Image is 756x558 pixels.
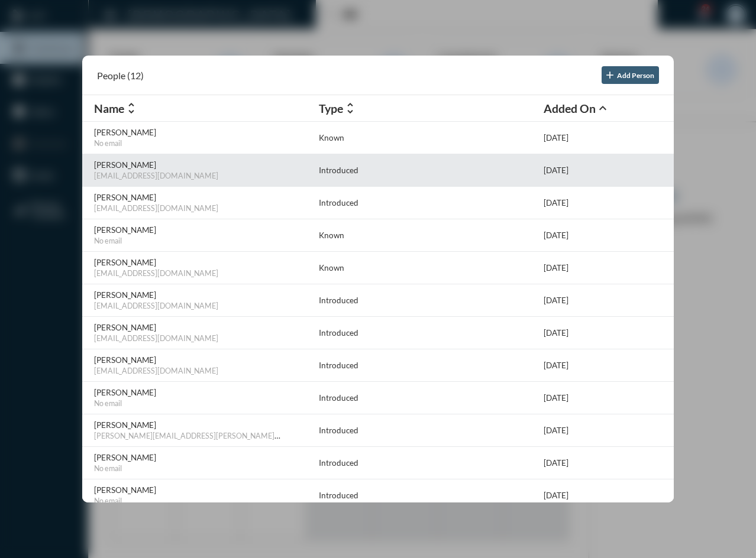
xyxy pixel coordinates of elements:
p: Introduced [319,328,358,338]
mat-icon: unfold_more [343,101,357,115]
h2: Type [319,102,343,115]
p: Introduced [319,296,358,305]
h2: Added On [544,102,596,115]
p: Known [319,133,344,142]
p: [DATE] [544,426,568,435]
p: [PERSON_NAME] [94,193,313,202]
mat-icon: unfold_more [124,101,138,115]
p: [DATE] [544,263,568,272]
p: [PERSON_NAME] [94,128,313,137]
p: [DATE] [544,491,568,500]
mat-icon: expand_less [596,101,610,115]
p: Introduced [319,166,358,175]
p: [PERSON_NAME] [94,420,313,430]
p: [DATE] [544,361,568,370]
span: [EMAIL_ADDRESS][DOMAIN_NAME] [94,366,218,375]
p: [DATE] [544,133,568,142]
p: [DATE] [544,231,568,240]
h2: Name [94,102,124,115]
p: [PERSON_NAME] [94,225,313,235]
p: [DATE] [544,328,568,338]
p: [PERSON_NAME] [94,323,313,332]
span: No email [94,236,122,245]
span: No email [94,464,122,473]
span: [PERSON_NAME][EMAIL_ADDRESS][PERSON_NAME][DOMAIN_NAME] [94,431,280,450]
p: Introduced [319,426,358,435]
span: [EMAIL_ADDRESS][DOMAIN_NAME] [94,301,218,310]
span: [EMAIL_ADDRESS][DOMAIN_NAME] [94,171,218,180]
p: Introduced [319,491,358,500]
p: [DATE] [544,296,568,305]
span: No email [94,139,122,148]
p: [DATE] [544,198,568,207]
p: [PERSON_NAME] [94,485,313,495]
p: [PERSON_NAME] [94,258,313,267]
p: [PERSON_NAME] [94,355,313,365]
span: [EMAIL_ADDRESS][DOMAIN_NAME] [94,204,218,213]
span: No email [94,497,122,505]
mat-icon: add [604,69,616,81]
p: [DATE] [544,458,568,468]
p: Introduced [319,198,358,207]
p: Known [319,263,344,272]
p: [PERSON_NAME] [94,388,313,397]
p: [PERSON_NAME] [94,453,313,462]
p: [PERSON_NAME] [94,290,313,300]
h2: People (12) [97,70,144,81]
p: [DATE] [544,166,568,175]
p: Introduced [319,361,358,370]
span: No email [94,399,122,408]
p: [DATE] [544,393,568,403]
p: [PERSON_NAME] [94,160,313,170]
button: Add Person [602,66,659,84]
span: [EMAIL_ADDRESS][DOMAIN_NAME] [94,334,218,343]
p: Introduced [319,458,358,468]
p: Introduced [319,393,358,403]
p: Known [319,231,344,240]
span: [EMAIL_ADDRESS][DOMAIN_NAME] [94,269,218,278]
